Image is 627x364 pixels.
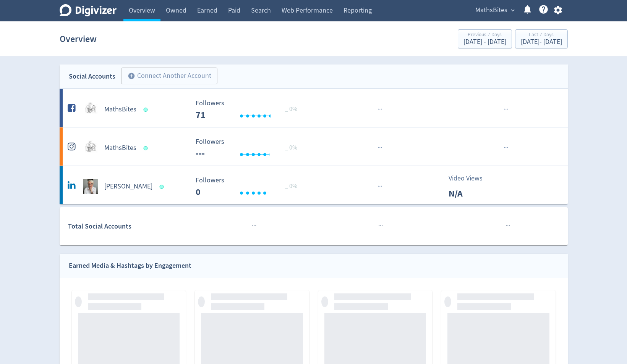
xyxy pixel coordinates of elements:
h1: Overview [60,27,97,51]
span: · [505,105,507,114]
span: expand_more [509,7,516,14]
span: · [379,182,381,191]
span: Data last synced: 2 Sep 2025, 3:02pm (AEST) [143,108,150,112]
span: MathsBites [475,4,507,16]
span: · [377,182,379,191]
img: Penny McGann undefined [83,179,98,194]
div: [DATE] - [DATE] [521,39,562,45]
div: Total Social Accounts [68,221,190,232]
svg: Followers --- [192,138,306,158]
p: Video Views [449,173,493,184]
span: · [381,105,382,114]
div: [DATE] - [DATE] [463,39,506,45]
a: MathsBites undefinedMathsBites Followers --- Followers --- _ 0%······ [60,127,568,166]
span: · [509,221,510,231]
a: Penny McGann undefined[PERSON_NAME] Followers --- _ 0% Followers 0 ···Video ViewsN/A [60,166,568,204]
p: N/A [449,187,493,200]
svg: Followers --- [192,177,306,197]
span: · [507,143,508,153]
span: · [507,221,509,231]
span: · [252,221,253,231]
span: · [377,143,379,153]
button: Connect Another Account [121,68,217,84]
span: · [505,221,507,231]
span: _ 0% [285,105,297,113]
span: · [380,221,381,231]
button: Last 7 Days[DATE]- [DATE] [515,29,568,48]
span: · [505,143,507,153]
span: · [255,221,256,231]
span: · [381,182,382,191]
span: · [253,221,255,231]
button: MathsBites [473,4,517,16]
span: · [504,105,505,114]
span: add_circle [128,72,135,80]
img: MathsBites undefined [83,102,98,117]
span: _ 0% [285,144,297,151]
div: Earned Media & Hashtags by Engagement [69,260,191,271]
span: · [507,105,508,114]
div: Social Accounts [69,71,115,82]
span: · [379,143,381,153]
span: · [378,221,380,231]
div: Last 7 Days [521,32,562,39]
span: · [379,105,381,114]
span: Data last synced: 2 Sep 2025, 3:02pm (AEST) [159,185,166,189]
button: Previous 7 Days[DATE] - [DATE] [458,29,512,48]
span: · [504,143,505,153]
svg: Followers --- [192,100,306,120]
span: Data last synced: 2 Sep 2025, 3:02pm (AEST) [143,146,150,150]
span: · [381,143,382,153]
a: MathsBites undefinedMathsBites Followers --- _ 0% Followers 71 ······ [60,89,568,127]
span: · [381,221,383,231]
h5: MathsBites [104,143,136,153]
span: _ 0% [285,182,297,190]
h5: MathsBites [104,105,136,114]
h5: [PERSON_NAME] [104,182,152,191]
div: Previous 7 Days [463,32,506,39]
a: Connect Another Account [115,69,217,84]
span: · [377,105,379,114]
img: MathsBites undefined [83,140,98,156]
